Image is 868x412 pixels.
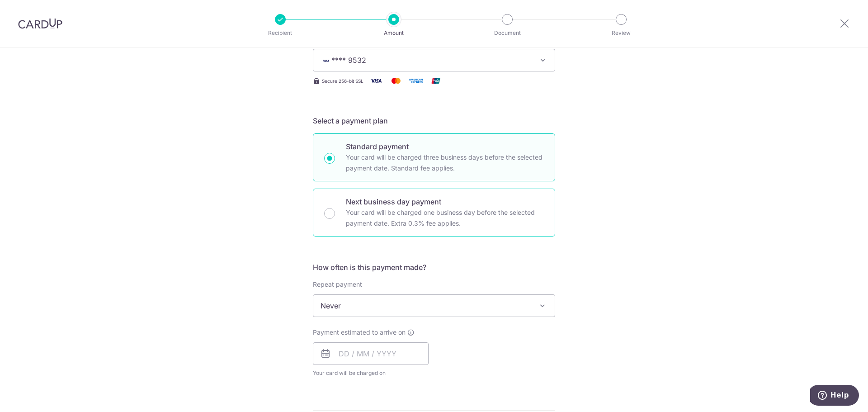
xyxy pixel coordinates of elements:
h5: Select a payment plan [313,115,555,126]
span: Never [313,294,555,317]
p: Standard payment [346,141,544,152]
img: VISA [321,57,331,64]
p: Document [474,28,541,38]
p: Recipient [247,28,314,38]
p: Your card will be charged three business days before the selected payment date. Standard fee appl... [346,152,544,174]
span: Your card will be charged on [313,369,429,378]
input: DD / MM / YYYY [313,342,429,365]
img: Mastercard [387,75,405,86]
img: Visa [367,75,385,86]
p: Next business day payment [346,196,544,207]
img: American Express [407,75,425,86]
p: Your card will be charged one business day before the selected payment date. Extra 0.3% fee applies. [346,207,544,229]
img: Union Pay [427,75,445,86]
span: Payment estimated to arrive on [313,328,406,337]
h5: How often is this payment made? [313,262,555,273]
span: Secure 256-bit SSL [322,77,363,85]
span: Never [313,295,555,317]
label: Repeat payment [313,280,362,289]
iframe: Opens a widget where you can find more information [810,385,859,407]
p: Review [588,28,655,38]
p: Amount [360,28,427,38]
img: CardUp [18,18,62,29]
